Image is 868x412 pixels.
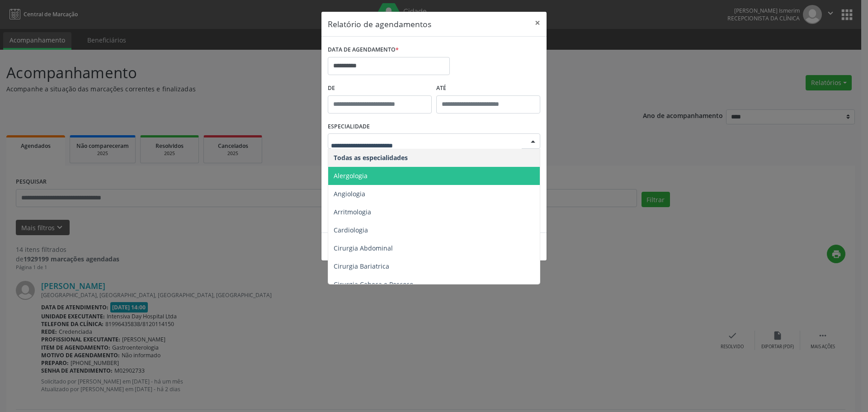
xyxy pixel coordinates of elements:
label: ATÉ [436,81,540,95]
span: Angiologia [334,189,365,198]
span: Cirurgia Abdominal [334,244,393,252]
h5: Relatório de agendamentos [328,18,431,30]
span: Cardiologia [334,226,368,234]
span: Cirurgia Bariatrica [334,262,389,270]
span: Alergologia [334,171,368,180]
span: Todas as especialidades [334,153,408,162]
label: ESPECIALIDADE [328,120,370,134]
span: Cirurgia Cabeça e Pescoço [334,280,413,289]
span: Arritmologia [334,208,371,216]
button: Close [528,12,547,34]
label: De [328,81,432,95]
label: DATA DE AGENDAMENTO [328,43,399,57]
